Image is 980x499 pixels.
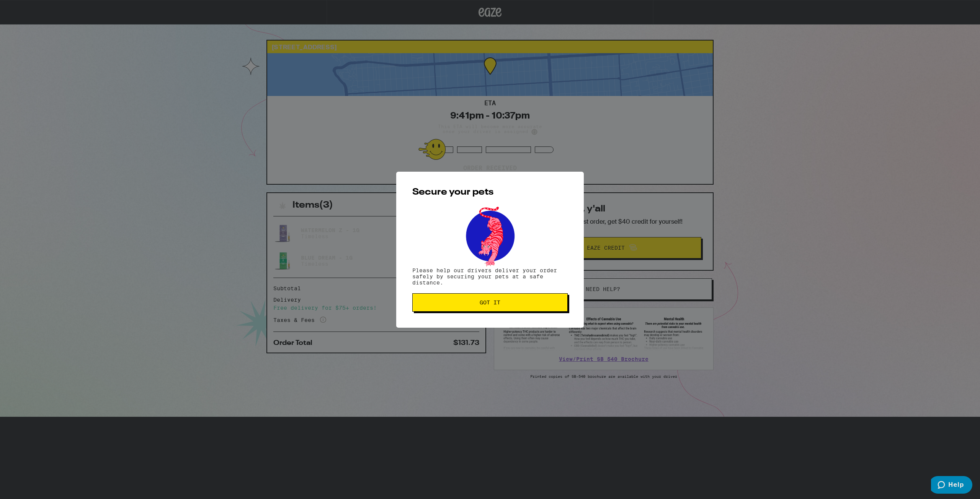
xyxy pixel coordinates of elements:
[480,300,500,305] span: Got it
[412,188,568,197] h2: Secure your pets
[412,267,568,286] p: Please help our drivers deliver your order safely by securing your pets at a safe distance.
[412,293,568,312] button: Got it
[931,476,972,495] iframe: Opens a widget where you can find more information
[459,205,521,267] img: pets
